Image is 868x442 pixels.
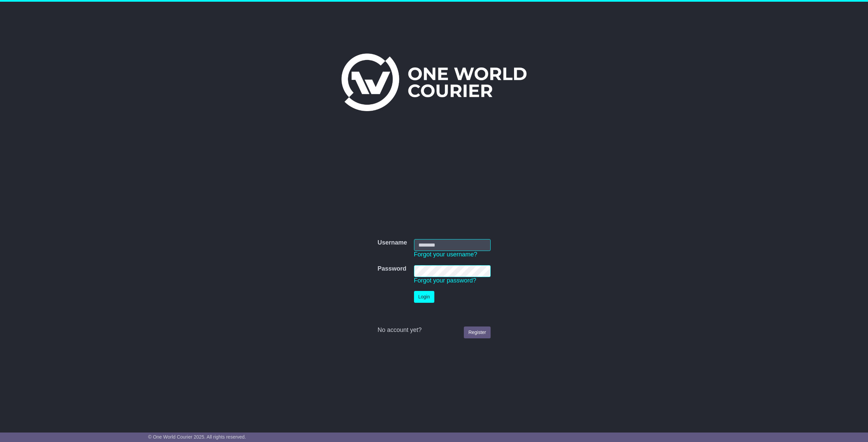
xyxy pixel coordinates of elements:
[377,239,407,247] label: Username
[414,277,476,284] a: Forgot your password?
[414,251,477,258] a: Forgot your username?
[377,327,490,334] div: No account yet?
[377,265,406,273] label: Password
[414,291,434,303] button: Login
[464,327,490,338] a: Register
[341,54,527,111] img: One World
[148,434,246,440] span: © One World Courier 2025. All rights reserved.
